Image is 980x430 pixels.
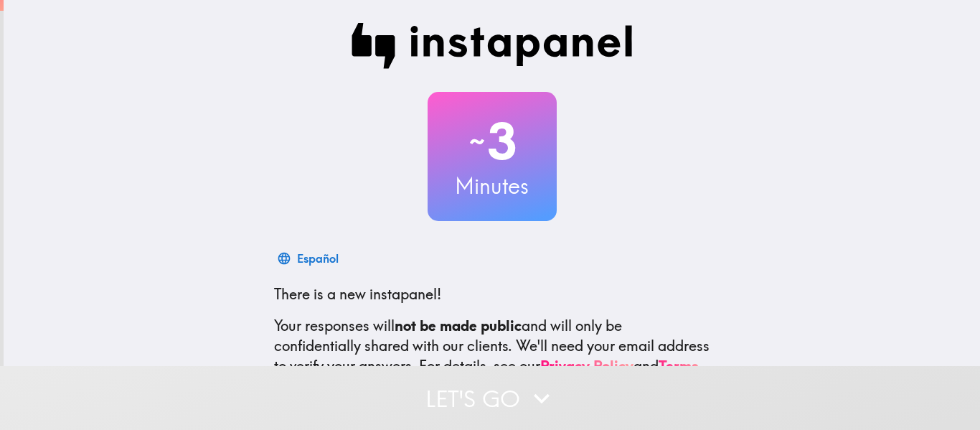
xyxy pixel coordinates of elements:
[428,171,557,201] h3: Minutes
[395,317,522,335] b: not be made public
[540,357,633,375] a: Privacy Policy
[659,357,699,375] a: Terms
[297,248,339,268] div: Español
[428,112,557,171] h2: 3
[467,120,487,163] span: ~
[274,316,710,376] p: Your responses will and will only be confidentially shared with our clients. We'll need your emai...
[274,285,441,303] span: There is a new instapanel!
[352,23,633,69] img: Instapanel
[274,244,344,273] button: Español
